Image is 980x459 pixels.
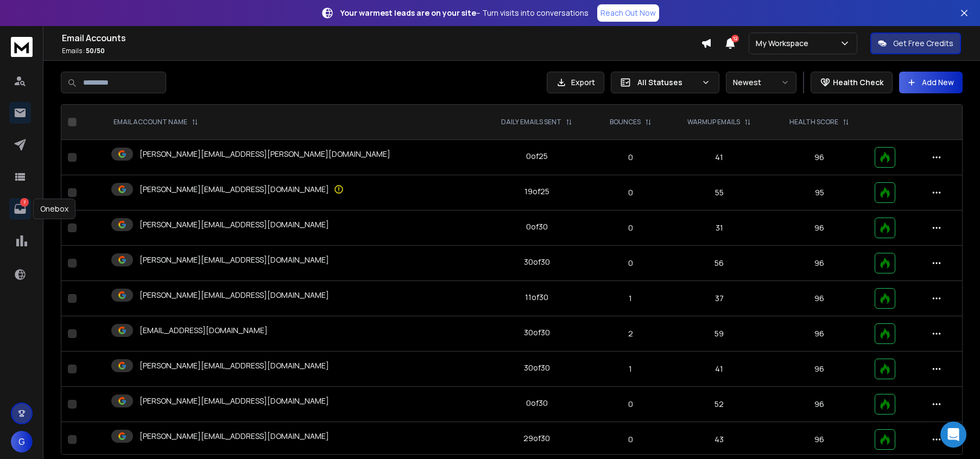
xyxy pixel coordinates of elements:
div: EMAIL ACCOUNT NAME [113,118,198,126]
div: Onebox [33,199,75,219]
img: logo [11,37,33,57]
p: 1 [599,293,661,304]
p: [PERSON_NAME][EMAIL_ADDRESS][DOMAIN_NAME] [140,431,329,442]
p: 0 [599,434,661,445]
td: 56 [668,246,770,281]
td: 31 [668,211,770,246]
p: [PERSON_NAME][EMAIL_ADDRESS][DOMAIN_NAME] [140,290,329,301]
button: Export [547,72,604,93]
button: G [11,431,33,452]
p: Get Free Credits [893,38,953,49]
td: 96 [770,316,868,352]
td: 96 [770,211,868,246]
div: 0 of 25 [526,151,548,162]
p: [PERSON_NAME][EMAIL_ADDRESS][DOMAIN_NAME] [140,184,329,195]
td: 95 [770,175,868,211]
p: [PERSON_NAME][EMAIL_ADDRESS][DOMAIN_NAME] [140,396,329,406]
p: My Workspace [756,38,813,49]
p: 0 [599,399,661,410]
p: 1 [599,364,661,374]
p: 0 [599,187,661,198]
strong: Your warmest leads are on your site [340,8,476,18]
td: 96 [770,140,868,175]
td: 96 [770,352,868,387]
td: 41 [668,352,770,387]
p: [PERSON_NAME][EMAIL_ADDRESS][DOMAIN_NAME] [140,254,329,265]
p: All Statuses [637,77,697,88]
div: 30 of 30 [524,257,550,267]
td: 96 [770,281,868,316]
div: 19 of 25 [524,186,549,197]
div: 30 of 30 [524,327,550,338]
span: 12 [731,35,739,42]
button: Get Free Credits [870,33,961,54]
div: 30 of 30 [524,362,550,373]
td: 43 [668,422,770,457]
td: 59 [668,316,770,352]
div: 0 of 30 [526,398,548,409]
p: 0 [599,152,661,163]
td: 37 [668,281,770,316]
p: DAILY EMAILS SENT [501,118,561,126]
div: 11 of 30 [525,292,548,303]
td: 96 [770,387,868,422]
a: Reach Out Now [597,4,659,22]
p: 0 [599,222,661,233]
p: Emails : [62,47,701,55]
p: HEALTH SCORE [789,118,838,126]
button: Newest [726,72,796,93]
p: – Turn visits into conversations [340,8,589,18]
td: 55 [668,175,770,211]
td: 96 [770,246,868,281]
div: 29 of 30 [523,433,550,444]
button: Health Check [811,72,893,93]
a: 7 [9,198,31,220]
td: 96 [770,422,868,457]
p: 0 [599,258,661,269]
td: 52 [668,387,770,422]
p: [PERSON_NAME][EMAIL_ADDRESS][PERSON_NAME][DOMAIN_NAME] [140,149,390,160]
span: 50 / 50 [86,46,105,55]
p: [PERSON_NAME][EMAIL_ADDRESS][DOMAIN_NAME] [140,219,329,230]
button: Add New [899,72,963,93]
div: 0 of 30 [526,221,548,232]
p: 7 [20,198,29,207]
p: Health Check [833,77,883,88]
p: [EMAIL_ADDRESS][DOMAIN_NAME] [140,325,268,336]
p: 2 [599,328,661,339]
div: Open Intercom Messenger [940,422,966,448]
p: WARMUP EMAILS [687,118,740,126]
p: Reach Out Now [600,8,656,18]
p: [PERSON_NAME][EMAIL_ADDRESS][DOMAIN_NAME] [140,360,329,371]
p: BOUNCES [610,118,641,126]
h1: Email Accounts [62,31,701,44]
td: 41 [668,140,770,175]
